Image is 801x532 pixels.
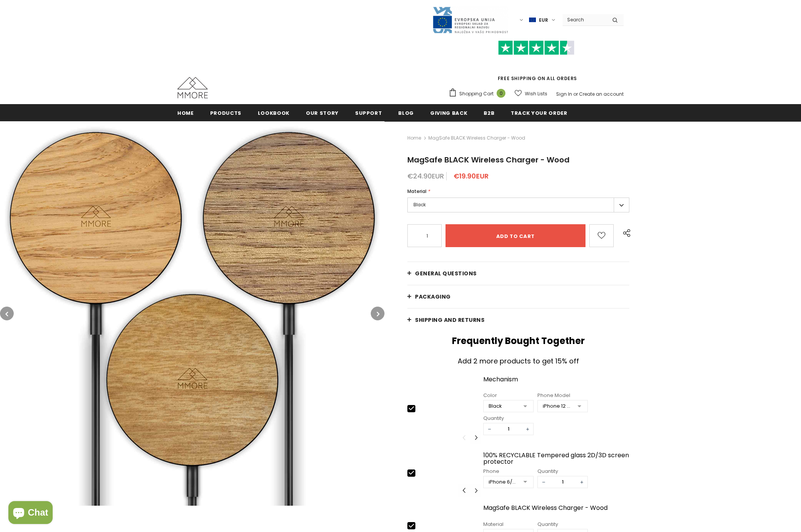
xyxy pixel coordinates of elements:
div: Quantity [483,415,534,422]
input: Add to cart [446,224,585,247]
div: iPhone 12 Pro Max [543,402,572,410]
span: 0 [497,89,505,98]
a: Sign In [556,91,572,97]
span: Products [210,109,241,117]
div: Quantity [537,521,588,528]
span: PACKAGING [415,293,451,301]
a: Shipping and returns [407,309,629,331]
input: Search Site [563,14,606,25]
img: Trust Pilot Stars [498,40,574,55]
a: Mechanism [483,376,629,389]
span: EUR [539,16,548,24]
a: Lookbook [258,104,290,121]
a: support [355,104,382,121]
div: iPhone 6/6S/7/8/SE2/SE3 [489,478,518,486]
a: Shopping Cart 0 [449,88,509,100]
a: Wish Lists [515,87,547,100]
iframe: Customer reviews powered by Trustpilot [449,55,624,75]
a: Blog [398,104,414,121]
img: Javni Razpis [432,6,508,34]
div: Add 2 more products to get 15% off [409,356,627,366]
inbox-online-store-chat: Shopify online store chat [6,501,55,526]
a: MagSafe BLACK Wireless Charger - Wood [483,505,629,518]
a: B2B [484,104,494,121]
div: Black [489,402,518,410]
span: Material [407,188,426,194]
a: Track your order [511,104,567,121]
span: Track your order [511,109,567,117]
span: Blog [398,109,414,117]
span: − [484,423,495,435]
span: General Questions [415,270,477,277]
span: + [576,476,587,488]
label: Black [407,198,629,212]
img: MMORE Cases [177,77,208,98]
a: Home [177,104,194,121]
span: B2B [484,109,494,117]
a: Products [210,104,241,121]
span: €24.90EUR [407,171,444,181]
div: Quantity [537,468,588,475]
span: − [538,476,549,488]
div: Phone [483,468,534,475]
a: PACKAGING [407,285,629,308]
span: support [355,109,382,117]
span: Shopping Cart [459,90,494,98]
a: 100% RECYCLABLE Tempered glass 2D/3D screen protector [483,452,629,465]
div: Phone Model [537,392,588,399]
span: Lookbook [258,109,290,117]
div: Material [483,521,534,528]
a: Giving back [430,104,467,121]
a: Our Story [306,104,339,121]
div: Color [483,392,534,399]
span: Wish Lists [525,90,547,98]
span: + [522,423,533,435]
span: or [573,91,578,97]
a: Create an account [579,91,624,97]
span: Our Story [306,109,339,117]
a: General Questions [407,262,629,285]
span: Home [177,109,194,117]
h2: Frequently Bought Together [407,335,629,347]
span: FREE SHIPPING ON ALL ORDERS [449,44,624,82]
span: Giving back [430,109,467,117]
span: Shipping and returns [415,316,484,324]
a: Javni Razpis [432,16,508,23]
span: MagSafe BLACK Wireless Charger - Wood [407,154,569,165]
a: Home [407,133,421,143]
span: MagSafe BLACK Wireless Charger - Wood [428,133,525,143]
span: €19.90EUR [454,171,489,181]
